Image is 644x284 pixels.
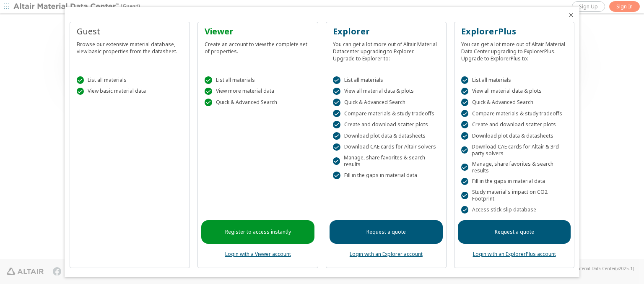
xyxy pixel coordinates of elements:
[333,88,340,95] div: 
[333,110,340,117] div: 
[461,37,568,62] div: You can get a lot more out of Altair Material Data Center upgrading to ExplorerPlus. Upgrade to E...
[461,26,568,37] div: ExplorerPlus
[333,99,340,106] div: 
[461,88,469,95] div: 
[333,76,340,84] div: 
[461,161,568,174] div: Manage, share favorites & search results
[568,12,574,18] button: Close
[205,99,212,106] div: 
[333,110,439,117] div: Compare materials & study tradeoffs
[77,37,183,55] div: Browse our extensive material database, view basic properties from the datasheet.
[473,250,556,258] a: Login with an ExplorerPlus account
[461,178,568,185] div: Fill in the gaps in material data
[77,76,84,84] div: 
[201,220,314,244] a: Register to access instantly
[461,132,469,140] div: 
[77,88,183,95] div: View basic material data
[333,143,439,151] div: Download CAE cards for Altair solvers
[333,37,439,62] div: You can get a lot more out of Altair Material Datacenter upgrading to Explorer. Upgrade to Explor...
[461,76,568,84] div: List all materials
[461,143,568,157] div: Download CAE cards for Altair & 3rd party solvers
[461,146,468,154] div: 
[333,88,439,95] div: View all material data & plots
[77,88,84,95] div: 
[461,121,568,128] div: Create and download scatter plots
[461,76,469,84] div: 
[330,220,443,244] a: Request a quote
[333,76,439,84] div: List all materials
[461,88,568,95] div: View all material data & plots
[461,99,469,106] div: 
[205,88,212,95] div: 
[461,164,468,171] div: 
[205,26,311,37] div: Viewer
[205,88,311,95] div: View more material data
[333,26,439,37] div: Explorer
[333,121,439,128] div: Create and download scatter plots
[205,76,311,84] div: List all materials
[333,143,340,151] div: 
[458,220,571,244] a: Request a quote
[333,172,439,179] div: Fill in the gaps in material data
[461,110,469,117] div: 
[225,250,291,258] a: Login with a Viewer account
[461,206,469,214] div: 
[461,110,568,117] div: Compare materials & study tradeoffs
[333,121,340,128] div: 
[333,157,340,165] div: 
[333,172,340,179] div: 
[461,99,568,106] div: Quick & Advanced Search
[461,189,568,202] div: Study material's impact on CO2 Footprint
[205,37,311,55] div: Create an account to view the complete set of properties.
[461,178,469,185] div: 
[77,26,183,37] div: Guest
[350,250,423,258] a: Login with an Explorer account
[205,99,311,106] div: Quick & Advanced Search
[333,154,439,168] div: Manage, share favorites & search results
[77,76,183,84] div: List all materials
[333,132,439,140] div: Download plot data & datasheets
[461,206,568,214] div: Access stick-slip database
[461,121,469,128] div: 
[461,132,568,140] div: Download plot data & datasheets
[205,76,212,84] div: 
[333,132,340,140] div: 
[461,192,468,199] div: 
[333,99,439,106] div: Quick & Advanced Search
